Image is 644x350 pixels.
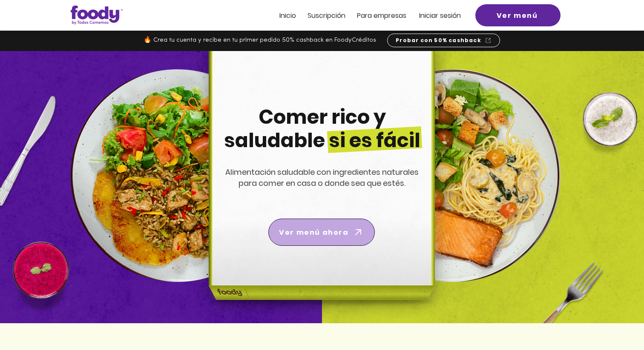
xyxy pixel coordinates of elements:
[387,34,500,47] a: Probar con 50% cashback
[308,12,345,19] a: Suscripción
[595,301,635,341] iframe: Messagebird Livechat Widget
[71,6,123,25] img: Logo_Foody V2.0.0 (3).png
[419,11,461,20] span: Iniciar sesión
[365,11,406,20] span: ra empresas
[475,4,561,26] a: Ver menú
[268,219,375,246] a: Ver menú ahora
[185,51,456,323] img: headline-center-compress.png
[308,11,345,20] span: Suscripción
[357,11,365,20] span: Pa
[224,103,420,154] span: Comer rico y saludable si es fácil
[497,10,538,21] span: Ver menú
[419,12,461,19] a: Iniciar sesión
[279,12,296,19] a: Inicio
[357,12,406,19] a: Para empresas
[144,37,376,43] span: 🔥 Crea tu cuenta y recibe en tu primer pedido 50% cashback en FoodyCréditos
[279,11,296,20] span: Inicio
[71,69,284,282] img: left-dish-compress.png
[225,167,419,188] span: Alimentación saludable con ingredientes naturales para comer en casa o donde sea que estés.
[279,227,348,238] span: Ver menú ahora
[396,37,481,44] span: Probar con 50% cashback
